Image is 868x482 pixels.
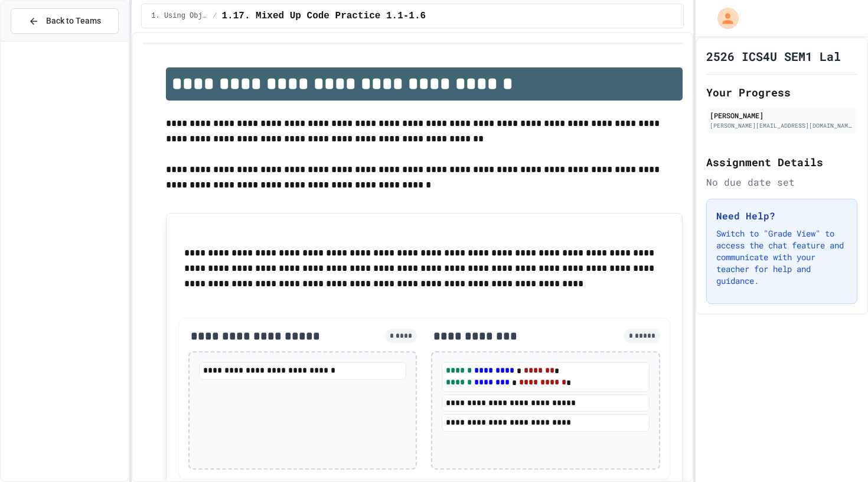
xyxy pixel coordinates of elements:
span: 1.17. Mixed Up Code Practice 1.1-1.6 [222,9,426,23]
span: / [213,11,217,21]
span: 1. Using Objects and Methods [151,11,208,21]
h3: Need Help? [716,209,847,223]
iframe: chat widget [770,383,856,434]
p: Switch to "Grade View" to access the chat feature and communicate with your teacher for help and ... [716,228,847,287]
span: Back to Teams [46,15,101,27]
h1: 2526 ICS4U SEM1 Lal [706,48,841,64]
div: No due date set [706,175,857,189]
iframe: chat widget [818,435,856,470]
div: My Account [705,5,742,32]
h2: Assignment Details [706,154,857,170]
div: [PERSON_NAME] [710,110,854,121]
button: Back to Teams [11,8,119,34]
h2: Your Progress [706,84,857,101]
div: [PERSON_NAME][EMAIL_ADDRESS][DOMAIN_NAME] [710,121,854,130]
